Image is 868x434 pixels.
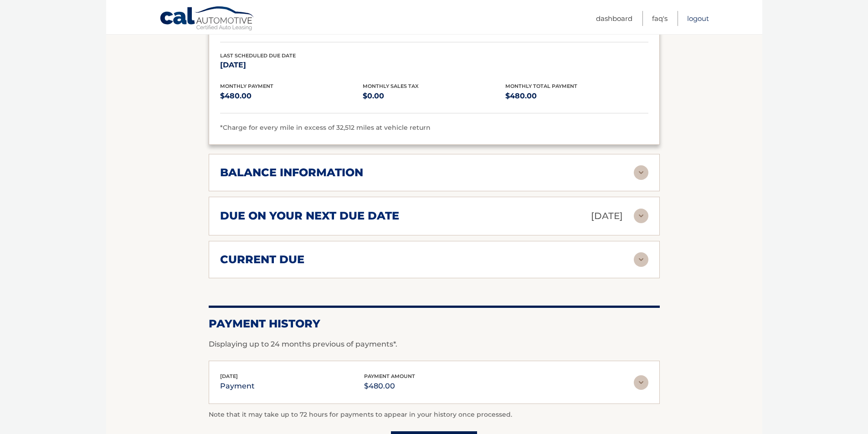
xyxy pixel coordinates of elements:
[159,6,255,32] a: Cal Automotive
[220,83,273,89] span: Monthly Payment
[220,253,304,266] h2: current due
[220,166,363,179] h2: balance information
[634,375,648,390] img: accordion-rest.svg
[209,317,660,331] h2: Payment History
[505,90,648,102] p: $480.00
[363,90,505,102] p: $0.00
[687,11,709,26] a: Logout
[652,11,668,26] a: FAQ's
[596,11,632,26] a: Dashboard
[220,123,431,132] span: *Charge for every mile in excess of 32,512 miles at vehicle return
[634,252,648,267] img: accordion-rest.svg
[209,339,660,350] p: Displaying up to 24 months previous of payments*.
[220,59,363,71] p: [DATE]
[634,165,648,180] img: accordion-rest.svg
[505,83,577,89] span: Monthly Total Payment
[591,208,623,224] p: [DATE]
[220,90,363,102] p: $480.00
[209,409,660,420] p: Note that it may take up to 72 hours for payments to appear in your history once processed.
[364,380,415,393] p: $480.00
[634,209,648,223] img: accordion-rest.svg
[220,380,255,393] p: payment
[220,52,296,59] span: Last Scheduled Due Date
[364,373,415,379] span: payment amount
[220,209,399,223] h2: due on your next due date
[363,83,419,89] span: Monthly Sales Tax
[220,373,238,379] span: [DATE]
